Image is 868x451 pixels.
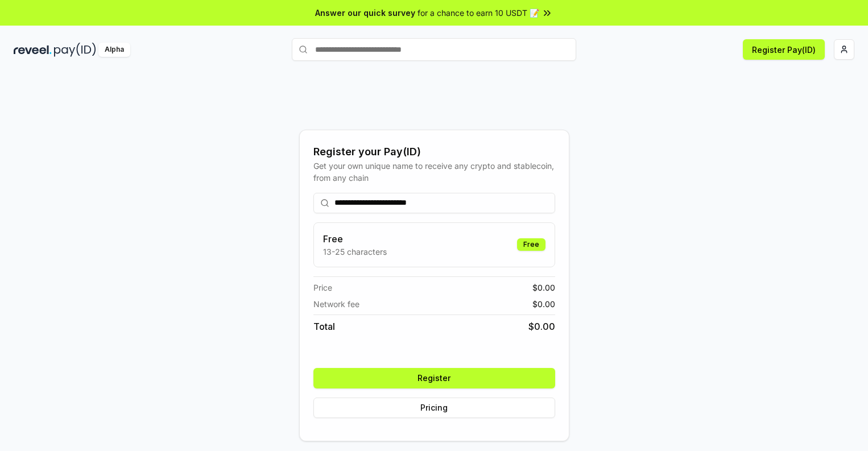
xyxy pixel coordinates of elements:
[743,39,825,60] button: Register Pay(ID)
[315,7,415,19] span: Answer our quick survey
[517,238,545,251] div: Free
[313,144,555,160] div: Register your Pay(ID)
[313,282,332,293] span: Price
[313,160,555,184] div: Get your own unique name to receive any crypto and stablecoin, from any chain
[418,7,539,19] span: for a chance to earn 10 USDT 📝
[313,398,555,418] button: Pricing
[14,43,52,57] img: reveel_dark
[532,298,555,310] span: $ 0.00
[313,320,335,333] span: Total
[54,43,96,57] img: pay_id
[528,320,555,333] span: $ 0.00
[323,232,387,246] h3: Free
[313,298,359,310] span: Network fee
[323,246,387,258] p: 13-25 characters
[313,368,555,388] button: Register
[98,43,130,57] div: Alpha
[532,282,555,293] span: $ 0.00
